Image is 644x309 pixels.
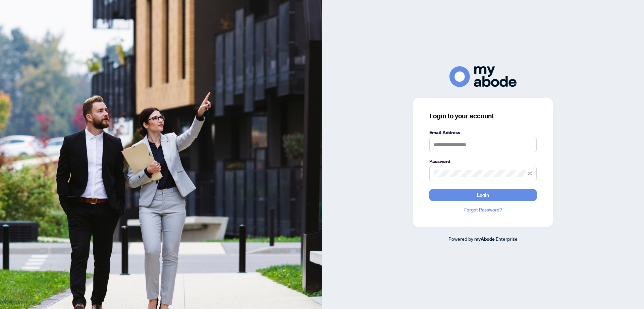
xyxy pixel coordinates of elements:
[429,206,537,214] a: Forgot Password?
[429,129,537,136] label: Email Address
[474,235,495,243] a: myAbode
[429,158,537,165] label: Password
[477,190,489,200] span: Login
[448,236,473,242] span: Powered by
[528,171,532,176] span: eye-invisible
[449,66,517,87] img: ma-logo
[429,189,537,201] button: Login
[496,236,518,242] span: Enterprise
[429,111,537,121] h3: Login to your account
